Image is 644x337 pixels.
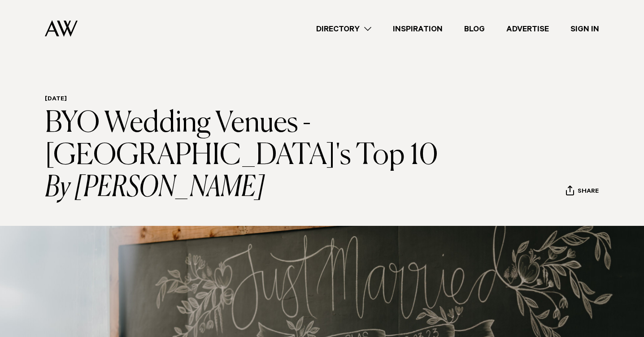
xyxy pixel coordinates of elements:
[566,185,599,199] button: Share
[45,108,460,204] h1: BYO Wedding Venues - [GEOGRAPHIC_DATA]'s Top 10
[496,23,560,35] a: Advertise
[45,20,78,37] img: Auckland Weddings Logo
[45,95,460,104] h6: [DATE]
[560,23,610,35] a: Sign In
[453,23,496,35] a: Blog
[45,172,460,204] i: By [PERSON_NAME]
[305,23,382,35] a: Directory
[382,23,453,35] a: Inspiration
[578,188,599,196] span: Share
